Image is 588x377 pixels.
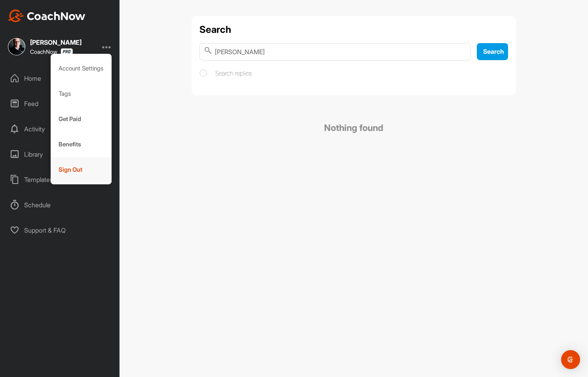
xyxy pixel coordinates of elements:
[4,119,116,139] div: Activity
[51,157,112,182] div: Sign Out
[4,144,116,164] div: Library
[51,81,112,106] div: Tags
[192,103,516,152] h2: Nothing found
[4,68,116,88] div: Home
[4,195,116,215] div: Schedule
[30,48,73,55] div: CoachNow
[561,350,580,369] div: Open Intercom Messenger
[8,38,25,55] img: square_d7b6dd5b2d8b6df5777e39d7bdd614c0.jpg
[30,39,82,45] div: [PERSON_NAME]
[51,106,112,132] div: Get Paid
[483,47,504,55] span: Search
[199,43,471,61] input: Search
[199,68,252,78] label: Search replies
[199,24,508,35] h1: Search
[8,9,85,22] img: CoachNow
[61,48,73,55] img: CoachNow Pro
[51,132,112,157] div: Benefits
[51,56,112,81] div: Account Settings
[4,170,116,189] div: Templates
[477,43,508,60] button: Search
[4,94,116,114] div: Feed
[4,220,116,240] div: Support & FAQ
